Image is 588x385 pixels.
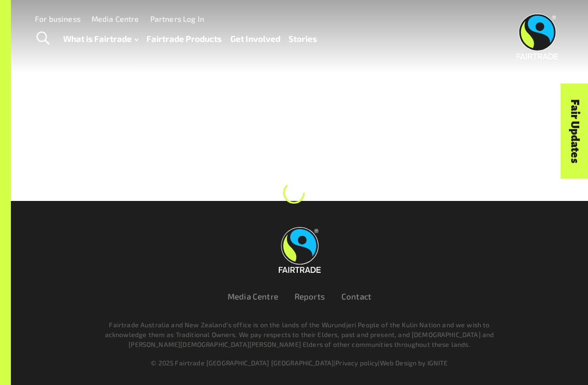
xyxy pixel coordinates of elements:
[29,25,56,52] a: Toggle Search
[279,227,321,273] img: Fairtrade Australia New Zealand logo
[517,14,559,59] img: Fairtrade Australia New Zealand logo
[380,359,448,366] a: Web Design by IGNITE
[289,31,317,46] a: Stories
[93,320,506,349] p: Fairtrade Australia and New Zealand’s office is on the lands of the Wurundjeri People of the Kuli...
[91,14,139,23] a: Media Centre
[228,291,278,301] a: Media Centre
[35,14,81,23] a: For business
[50,358,549,368] div: | |
[295,291,325,301] a: Reports
[151,359,334,366] span: © 2025 Fairtrade [GEOGRAPHIC_DATA] [GEOGRAPHIC_DATA]
[146,31,222,46] a: Fairtrade Products
[341,291,371,301] a: Contact
[230,31,280,46] a: Get Involved
[63,31,138,46] a: What is Fairtrade
[335,359,378,366] a: Privacy policy
[150,14,204,23] a: Partners Log In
